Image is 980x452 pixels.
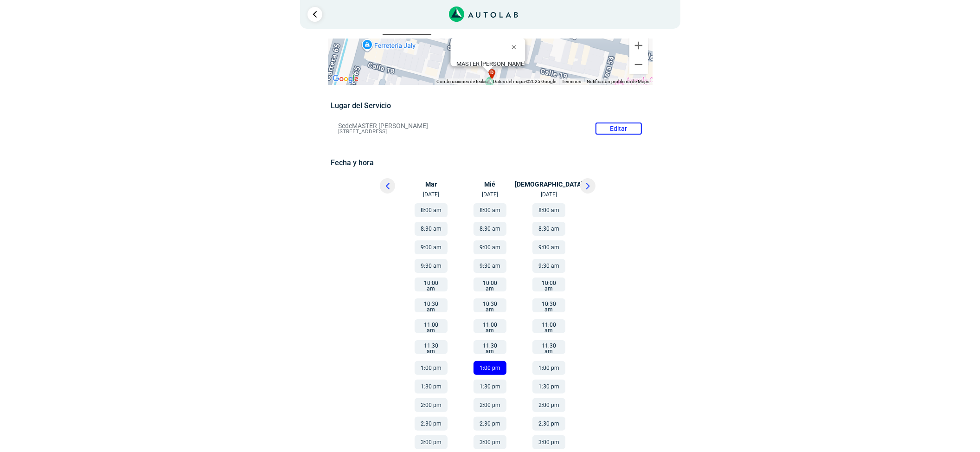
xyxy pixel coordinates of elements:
[532,298,565,312] button: 10:30 am
[505,36,527,58] button: Cerrar
[474,259,506,273] button: 9:30 am
[415,298,448,312] button: 10:30 am
[532,203,565,217] button: 8:00 am
[629,55,648,74] button: Reducir
[532,278,565,291] button: 10:00 am
[474,340,506,354] button: 11:30 am
[532,240,565,254] button: 9:00 am
[474,398,506,412] button: 2:00 pm
[474,298,506,312] button: 10:30 am
[415,435,448,449] button: 3:00 pm
[474,435,506,449] button: 3:00 pm
[331,158,649,167] h5: Fecha y hora
[629,36,648,55] button: Ampliar
[532,398,565,412] button: 2:00 pm
[330,73,361,85] a: Abre esta zona en Google Maps (se abre en una nueva ventana)
[415,222,448,236] button: 8:30 am
[331,101,649,110] h5: Lugar del Servicio
[562,79,582,84] a: Términos (se abre en una nueva pestaña)
[415,203,448,217] button: 8:00 am
[532,417,565,431] button: 2:30 pm
[474,380,506,394] button: 1:30 pm
[532,222,565,236] button: 8:30 am
[307,7,322,22] a: Ir al paso anterior
[474,240,506,254] button: 9:00 am
[415,340,448,354] button: 11:30 am
[490,69,494,77] span: d
[415,417,448,431] button: 2:30 pm
[532,319,565,333] button: 11:00 am
[474,222,506,236] button: 8:30 am
[587,79,650,84] a: Notificar un problema de Maps
[474,361,506,375] button: 1:00 pm
[415,278,448,291] button: 10:00 am
[532,380,565,394] button: 1:30 pm
[474,203,506,217] button: 8:00 am
[449,9,518,18] a: Link al sitio de autolab
[330,73,361,85] img: Google
[437,78,488,85] button: Combinaciones de teclas
[415,240,448,254] button: 9:00 am
[474,319,506,333] button: 11:00 am
[415,380,448,394] button: 1:30 pm
[415,361,448,375] button: 1:00 pm
[474,278,506,291] button: 10:00 am
[474,417,506,431] button: 2:30 pm
[456,60,525,74] div: [STREET_ADDRESS]
[532,340,565,354] button: 11:30 am
[532,435,565,449] button: 3:00 pm
[532,259,565,273] button: 9:30 am
[456,60,525,67] b: MASTER [PERSON_NAME]
[493,79,557,84] span: Datos del mapa ©2025 Google
[415,398,448,412] button: 2:00 pm
[532,361,565,375] button: 1:00 pm
[415,259,448,273] button: 9:30 am
[415,319,448,333] button: 11:00 am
